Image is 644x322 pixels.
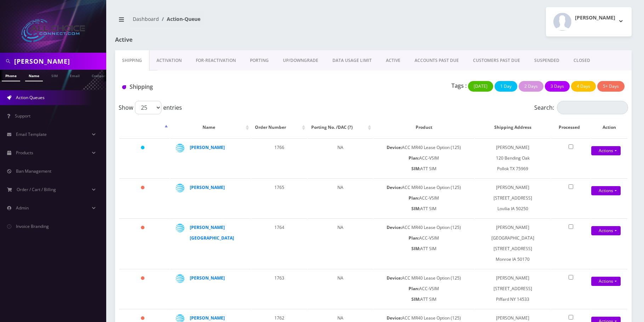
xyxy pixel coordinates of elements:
img: All Choice Connect [21,19,85,42]
a: Actions [591,186,621,195]
a: UP/DOWNGRADE [276,50,325,71]
select: Showentries [135,101,161,114]
b: Plan: [409,195,419,201]
th: Order Number: activate to sort column ascending [251,117,307,138]
button: 1 Day [495,81,517,92]
b: SIM: [411,246,420,252]
a: [PERSON_NAME][GEOGRAPHIC_DATA] [190,224,234,241]
h2: [PERSON_NAME] [575,15,615,21]
button: 5+ Days [597,81,625,92]
span: Support [15,113,30,119]
label: Show entries [119,101,182,114]
th: Porting No. /DAC (?): activate to sort column ascending [308,117,373,138]
b: Plan: [409,155,419,161]
nav: breadcrumb [115,12,368,32]
span: Action Queues [16,94,45,100]
a: Phone [2,70,20,81]
h1: Shipping [122,84,283,90]
button: [DATE] [468,81,493,92]
th: Name: activate to sort column ascending [170,117,251,138]
label: Search: [534,101,628,114]
b: Device: [387,224,402,230]
td: 1763 [251,269,307,308]
a: [PERSON_NAME] [190,275,225,281]
img: Shipping [122,85,126,89]
span: Admin [16,205,29,211]
td: 1764 [251,218,307,268]
td: ACC MR40 Lease Option (125) ACC-VSIM ATT SIM [374,138,474,178]
a: Company [88,70,112,81]
span: Order / Cart / Billing [17,186,56,192]
button: 2 Days [519,81,543,92]
input: Search: [557,101,628,114]
b: Plan: [409,235,419,241]
b: SIM: [411,166,420,172]
a: CUSTOMERS PAST DUE [466,50,527,71]
a: Dashboard [133,16,159,22]
a: Name [25,70,43,81]
b: Device: [387,144,402,150]
a: Actions [591,277,621,286]
li: Action-Queue [159,15,200,23]
b: Device: [387,184,402,190]
a: DATA USAGE LIMIT [325,50,379,71]
td: NA [308,138,373,178]
a: FOR-REActivation [189,50,243,71]
th: Processed: activate to sort column ascending [551,117,591,138]
span: Products [16,150,33,156]
td: [PERSON_NAME] [STREET_ADDRESS] Lovilia IA 50250 [475,178,551,218]
a: [PERSON_NAME] [190,144,225,150]
b: Device: [387,315,402,321]
a: Actions [591,226,621,235]
input: Search in Company [14,54,104,68]
td: NA [308,269,373,308]
button: 3 Days [545,81,570,92]
b: Device: [387,275,402,281]
a: [PERSON_NAME] [190,315,225,321]
td: [PERSON_NAME] [STREET_ADDRESS] Piffard NY 14533 [475,269,551,308]
a: CLOSED [566,50,597,71]
td: NA [308,218,373,268]
span: Email Template [16,131,47,137]
th: Shipping Address [475,117,551,138]
td: ACC MR40 Lease Option (125) ACC-VSIM ATT SIM [374,178,474,218]
a: SIM [48,70,61,81]
td: NA [308,178,373,218]
b: SIM: [411,206,420,212]
a: Activation [149,50,189,71]
th: Action [591,117,627,138]
a: ACCOUNTS PAST DUE [408,50,466,71]
a: [PERSON_NAME] [190,184,225,190]
td: ACC MR40 Lease Option (125) ACC-VSIM ATT SIM [374,218,474,268]
span: Invoice Branding [16,223,49,229]
td: [PERSON_NAME] 120 Bending Oak Pollok TX 75969 [475,138,551,178]
th: Product [374,117,474,138]
a: ACTIVE [379,50,408,71]
p: Tags : [451,81,467,90]
a: PORTING [243,50,276,71]
span: Ban Management [16,168,51,174]
td: [PERSON_NAME][GEOGRAPHIC_DATA] [STREET_ADDRESS] Monroe IA 50170 [475,218,551,268]
button: 4 Days [571,81,596,92]
a: Shipping [115,50,149,71]
button: [PERSON_NAME] [546,7,632,36]
a: Actions [591,146,621,155]
b: Plan: [409,286,419,292]
th: : activate to sort column descending [119,117,170,138]
b: SIM: [411,296,420,302]
a: Email [66,70,83,81]
td: 1766 [251,138,307,178]
td: ACC MR40 Lease Option (125) ACC-VSIM ATT SIM [374,269,474,308]
h1: Active [115,36,280,43]
a: SUSPENDED [527,50,566,71]
td: 1765 [251,178,307,218]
